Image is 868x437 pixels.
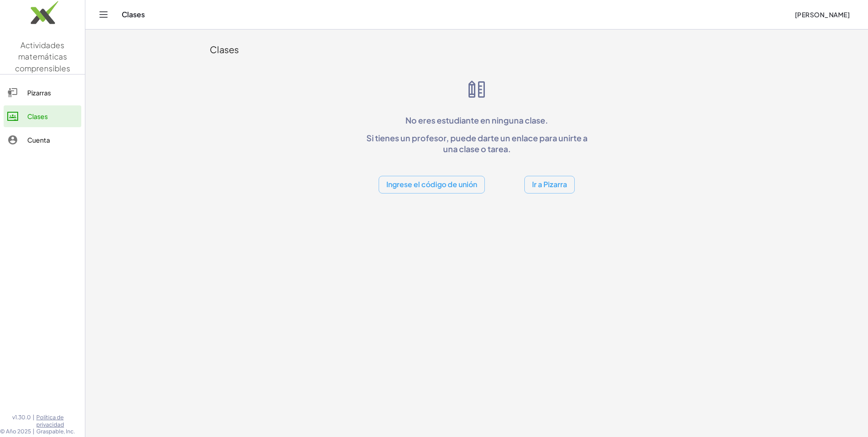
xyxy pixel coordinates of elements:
div: Cuenta [27,134,78,145]
div: Pizarras [27,87,78,98]
span: | [33,414,35,428]
div: Clases [27,111,78,122]
button: Alternar navegación [96,7,111,22]
font: [PERSON_NAME] [794,10,850,19]
a: Clases [4,105,81,127]
a: Pizarras [4,82,81,104]
span: | [33,428,35,435]
button: Ir a Pizarra [524,176,575,194]
a: Cuenta [4,129,81,151]
a: Política de privacidad [36,414,85,428]
span: v1.30.0 [12,414,31,428]
p: No eres estudiante en ninguna clase. [360,115,593,125]
font: Clases [210,44,239,55]
button: Ingrese el código de unión [379,176,485,194]
p: Si tienes un profesor, puede darte un enlace para unirte a una clase o tarea. [360,133,593,154]
span: Actividades matemáticas comprensibles [15,40,70,73]
span: Graspable, Inc. [36,428,85,435]
button: [PERSON_NAME] [787,6,857,23]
